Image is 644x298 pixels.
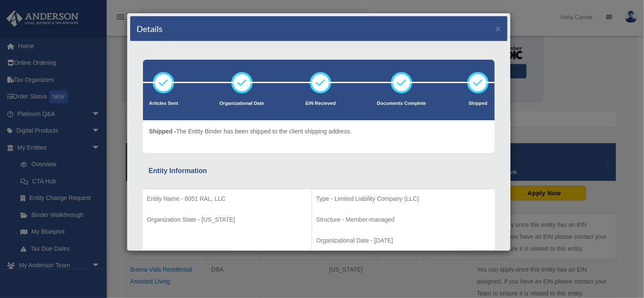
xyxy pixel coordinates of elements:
[137,23,163,35] h4: Details
[377,99,426,108] p: Documents Complete
[316,235,491,246] p: Organizational Date - [DATE]
[316,194,491,204] p: Type - Limited Liability Company (LLC)
[467,99,489,108] p: Shipped
[316,214,491,225] p: Structure - Member-managed
[147,214,307,225] p: Organization State - [US_STATE]
[149,165,489,177] div: Entity Information
[149,99,178,108] p: Articles Sent
[219,99,264,108] p: Organizational Date
[149,128,176,135] span: Shipped -
[147,194,307,204] p: Entity Name - 8051 RAL, LLC
[495,24,501,33] button: ×
[149,126,352,137] p: The Entity Binder has been shipped to the client shipping address.
[306,99,336,108] p: EIN Recieved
